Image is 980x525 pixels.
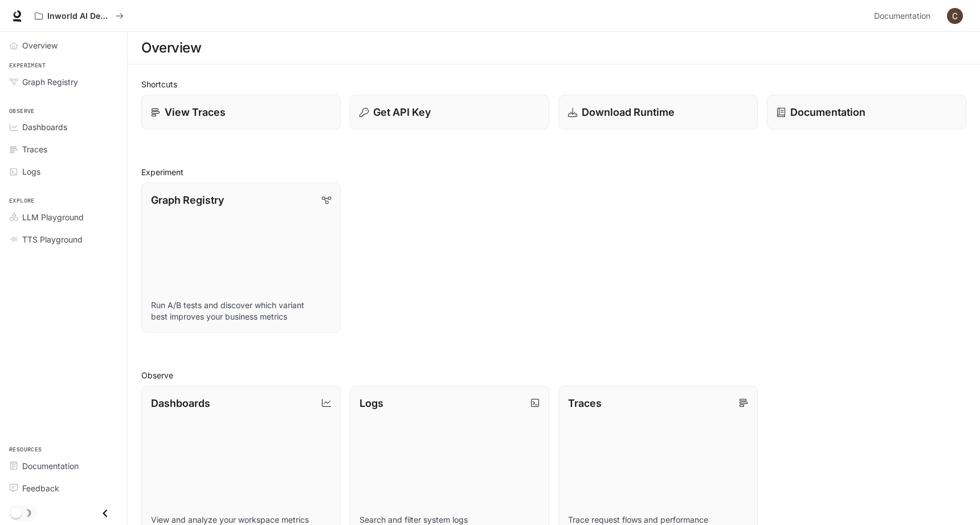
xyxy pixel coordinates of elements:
p: Download Runtime [582,104,675,120]
p: View Traces [165,104,226,120]
h2: Shortcuts [141,78,966,90]
a: Dashboards [5,117,122,137]
a: Download Runtime [558,95,758,130]
h1: Overview [141,37,201,59]
a: Overview [5,35,122,55]
a: Feedback [5,478,122,498]
span: Graph Registry [22,76,78,88]
span: Overview [22,39,58,51]
a: TTS Playground [5,229,122,249]
button: All workspaces [30,5,129,27]
button: Get API Key [350,95,549,130]
span: Logs [22,165,40,177]
h2: Experiment [141,166,966,178]
button: User avatar [944,5,966,27]
a: Documentation [5,456,122,476]
a: LLM Playground [5,207,122,227]
a: Logs [5,161,122,181]
button: Close drawer [92,502,118,525]
a: Graph RegistryRun A/B tests and discover which variant best improves your business metrics [141,183,341,333]
p: Graph Registry [151,192,224,208]
span: Dark mode toggle [10,506,22,519]
a: Documentation [869,5,939,27]
span: Dashboards [22,121,67,133]
span: Traces [22,143,47,155]
p: Run A/B tests and discover which variant best improves your business metrics [151,300,331,322]
p: Traces [568,395,602,411]
span: Documentation [22,460,79,472]
a: View Traces [141,95,341,130]
span: Feedback [22,482,59,494]
p: Dashboards [151,395,210,411]
p: Documentation [790,104,865,120]
span: TTS Playground [22,233,83,245]
a: Documentation [767,95,966,130]
a: Traces [5,139,122,159]
p: Logs [360,395,383,411]
p: Get API Key [373,104,431,120]
span: Documentation [874,9,930,23]
h2: Observe [141,369,966,381]
p: Inworld AI Demos [47,11,111,21]
a: Graph Registry [5,72,122,92]
img: User avatar [947,8,963,24]
span: LLM Playground [22,211,84,223]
